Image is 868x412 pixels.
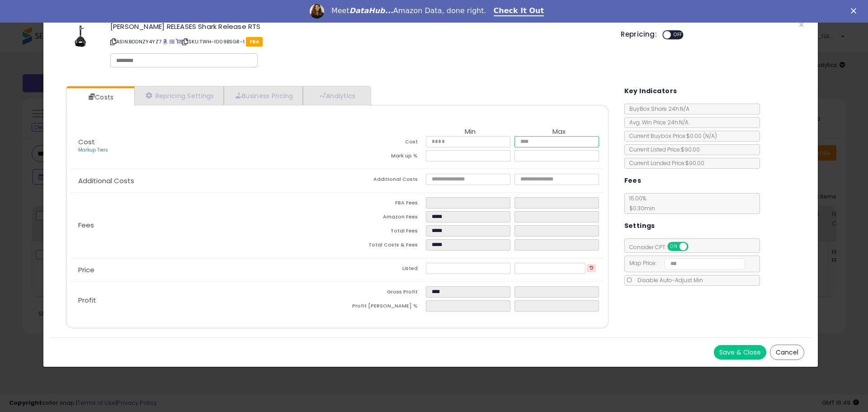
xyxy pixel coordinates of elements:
[625,146,700,153] span: Current Listed Price: $90.00
[633,276,703,284] span: Disable Auto-Adjust Min
[110,34,607,49] p: ASIN: B0DNZY4YZ7 | SKU: TWH-1009BSGR-1
[71,222,337,229] p: Fees
[71,266,337,274] p: Price
[337,136,426,150] td: Cost
[337,225,426,239] td: Total Fees
[668,243,679,251] span: ON
[624,85,677,97] h5: Key Indicators
[170,38,175,45] a: All offer listings
[624,175,642,186] h5: Fees
[337,239,426,253] td: Total Costs & Fees
[71,297,337,304] p: Profit
[67,23,94,50] img: 31JKe+b3ZcL._SL60_.jpg
[337,197,426,211] td: FBA Fees
[625,159,704,167] span: Current Landed Price: $90.00
[310,4,324,19] img: Profile image for Georgie
[134,86,224,105] a: Repricing Settings
[625,243,700,251] span: Consider CPT:
[625,204,655,212] span: $0.30 min
[703,132,717,140] span: ( N/A )
[337,211,426,225] td: Amazon Fees
[625,132,717,140] span: Current Buybox Price:
[176,38,181,45] a: Your listing only
[687,243,701,251] span: OFF
[494,6,544,16] a: Check It Out
[224,86,303,105] a: Business Pricing
[514,128,603,136] th: Max
[671,31,685,39] span: OFF
[110,23,607,30] h3: [PERSON_NAME] RELEASES Shark Release RTS
[163,38,168,45] a: BuyBox page
[426,128,514,136] th: Min
[337,150,426,164] td: Mark up %
[714,345,766,360] button: Save & Close
[625,194,655,212] span: 15.00 %
[71,138,337,154] p: Cost
[851,8,860,14] div: Close
[770,345,804,360] button: Cancel
[625,259,745,267] span: Map Price:
[624,220,655,232] h5: Settings
[621,31,657,38] h5: Repricing:
[686,132,717,140] span: $0.00
[66,88,133,106] a: Costs
[798,18,804,31] span: ×
[78,147,108,153] a: Markup Tiers
[71,177,337,185] p: Additional Costs
[337,300,426,314] td: Profit [PERSON_NAME] %
[337,174,426,188] td: Additional Costs
[337,263,426,277] td: Listed
[349,6,393,15] i: DataHub...
[625,118,689,126] span: Avg. Win Price 24h: N/A
[625,105,689,113] span: BuyBox Share 24h: N/A
[303,86,370,105] a: Analytics
[331,6,486,15] div: Meet Amazon Data, done right.
[246,37,263,47] span: FBA
[337,286,426,300] td: Gross Profit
